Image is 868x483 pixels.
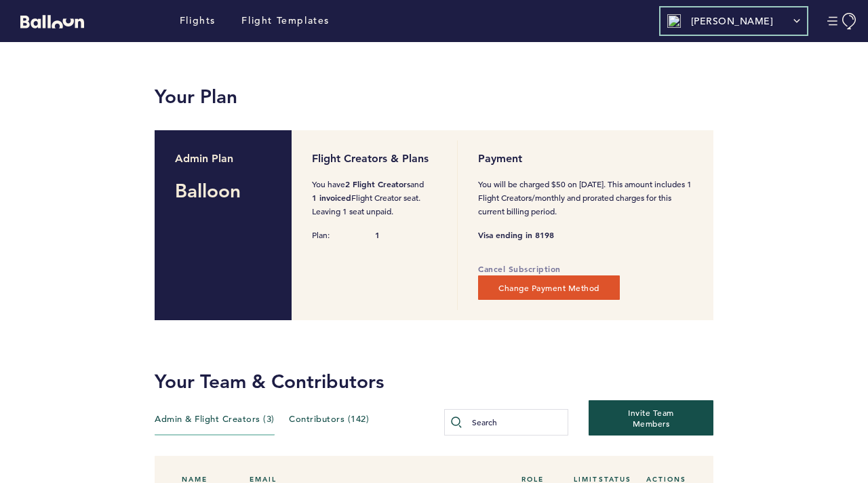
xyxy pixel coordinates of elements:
[289,404,369,436] button: Contributors (142)
[312,204,447,218] p: Leaving 1 seat unpaid.
[155,368,713,395] h1: Your Team & Contributors
[250,476,521,483] div: Email
[472,417,497,427] span: Search
[312,192,351,203] b: 1 invoiced
[312,228,380,241] p: Plan:
[312,191,447,204] p: Flight Creator seat.
[574,476,599,483] div: Limit
[180,14,216,28] a: Flights
[478,275,620,300] button: Change Payment Method
[10,14,84,28] a: Balloon
[478,263,561,274] span: Cancel Subscription
[155,404,275,436] button: Admin & Flight Creators (3)
[20,15,84,28] svg: Balloon
[155,83,713,110] h1: Your Plan
[375,228,380,241] b: 1
[599,476,644,483] div: Status
[175,151,271,167] h4: Admin Plan
[175,177,271,204] h1: Balloon
[644,476,686,483] div: Actions
[478,262,561,275] button: Cancel Subscription
[827,13,858,30] button: Manage Account
[521,476,574,483] div: Role
[312,177,447,191] p: You have and
[478,229,554,240] b: Visa ending in 8198
[691,14,774,28] p: [PERSON_NAME]
[478,151,693,167] h4: Payment
[345,178,410,189] b: 2 Flight Creators
[478,177,693,241] p: You will be charged $50 on [DATE]. This amount includes 1 Flight Creators/monthly and prorated ch...
[589,400,713,436] button: Invite team members
[182,476,250,483] div: Name
[312,151,447,167] h4: Flight Creators & Plans
[155,413,275,425] span: Admin & Flight Creators (3)
[289,413,369,425] span: Contributors (142)
[241,14,330,28] a: Flight Templates
[660,7,808,35] button: [PERSON_NAME]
